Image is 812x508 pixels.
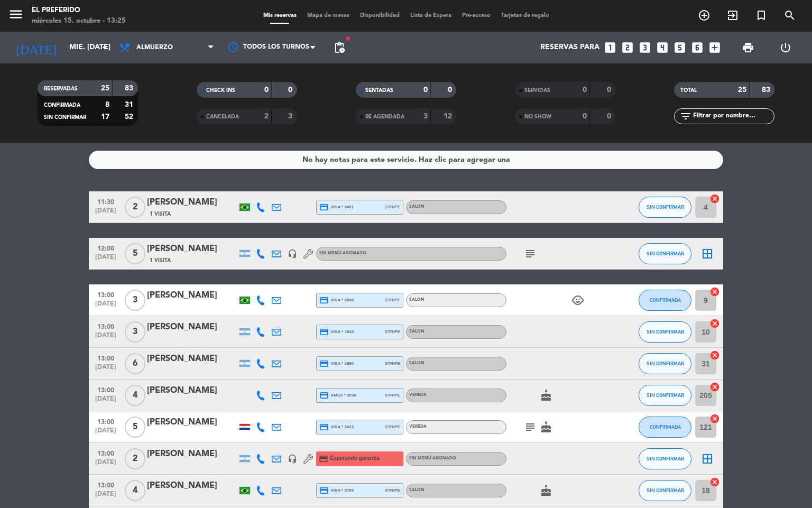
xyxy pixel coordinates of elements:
span: SALON [409,329,425,334]
span: CONFIRMADA [650,424,681,430]
strong: 25 [738,86,746,94]
span: SALON [409,488,425,492]
strong: 52 [125,113,135,121]
span: NO SHOW [524,114,551,119]
span: Sin menú asignado [319,251,366,255]
span: print [742,41,754,54]
span: stripe [385,297,400,303]
strong: 0 [423,86,428,94]
i: exit_to_app [726,9,739,22]
i: credit_card [319,486,329,495]
span: 3 [125,321,145,343]
span: 1 Visita [150,256,171,265]
span: stripe [385,204,400,210]
span: pending_actions [333,41,346,54]
span: 4 [125,385,145,406]
span: Almuerzo [136,44,173,51]
i: add_box [708,41,722,54]
button: menu [8,6,24,26]
span: 13:00 [93,320,119,332]
i: cancel [709,382,720,392]
span: [DATE] [93,254,119,266]
span: SIN CONFIRMAR [647,204,684,210]
button: CONFIRMADA [639,417,691,438]
strong: 0 [448,86,454,94]
span: SALON [409,205,425,209]
strong: 0 [264,86,269,94]
i: looks_one [603,41,617,54]
i: cancel [709,318,720,329]
i: menu [8,6,24,22]
span: 13:00 [93,288,119,300]
span: TOTAL [680,88,697,93]
span: CONFIRMADA [650,297,681,303]
span: 11:30 [93,195,119,207]
i: cancel [709,413,720,424]
i: border_all [701,247,714,260]
i: cancel [709,193,720,204]
span: 2 [125,448,145,469]
i: arrow_drop_down [98,41,111,54]
span: SIN CONFIRMAR [647,361,684,366]
span: RESERVADAS [44,86,78,91]
span: stripe [385,328,400,335]
strong: 8 [105,101,109,108]
div: [PERSON_NAME] [147,320,237,334]
span: stripe [385,360,400,367]
strong: 3 [423,113,428,120]
button: SIN CONFIRMAR [639,385,691,406]
i: credit_card [319,391,329,400]
i: search [783,9,796,22]
i: cancel [709,350,720,361]
span: SIN CONFIRMAR [647,251,684,256]
span: [DATE] [93,207,119,219]
span: CANCELADA [206,114,239,119]
button: SIN CONFIRMAR [639,353,691,374]
strong: 3 [288,113,294,120]
strong: 17 [101,113,109,121]
i: subject [524,421,537,433]
button: CONFIRMADA [639,290,691,311]
span: [DATE] [93,427,119,439]
i: cake [540,484,552,497]
span: stripe [385,487,400,494]
button: SIN CONFIRMAR [639,243,691,264]
strong: 0 [607,113,613,120]
button: SIN CONFIRMAR [639,321,691,343]
i: subject [524,247,537,260]
span: visa * 8497 [319,202,354,212]
div: [PERSON_NAME] [147,415,237,429]
i: add_circle_outline [698,9,710,22]
span: 5 [125,417,145,438]
i: credit_card [319,295,329,305]
i: child_care [571,294,584,307]
div: [PERSON_NAME] [147,242,237,256]
span: SENTADAS [365,88,393,93]
i: credit_card [319,422,329,432]
div: [PERSON_NAME] [147,289,237,302]
span: 1 Visita [150,210,171,218]
i: credit_card [319,202,329,212]
span: 13:00 [93,352,119,364]
strong: 2 [264,113,269,120]
span: [DATE] [93,364,119,376]
input: Filtrar por nombre... [692,110,774,122]
span: visa * 3623 [319,422,354,432]
div: LOG OUT [767,32,804,63]
i: headset_mic [288,249,297,258]
i: filter_list [679,110,692,123]
span: 12:00 [93,242,119,254]
i: border_all [701,452,714,465]
i: cake [540,421,552,433]
strong: 31 [125,101,135,108]
span: [DATE] [93,491,119,503]
span: [DATE] [93,332,119,344]
strong: 0 [583,113,587,120]
i: credit_card [319,359,329,368]
span: 13:00 [93,415,119,427]
i: turned_in_not [755,9,768,22]
span: RE AGENDADA [365,114,404,119]
span: 6 [125,353,145,374]
span: [DATE] [93,395,119,408]
span: stripe [385,423,400,430]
